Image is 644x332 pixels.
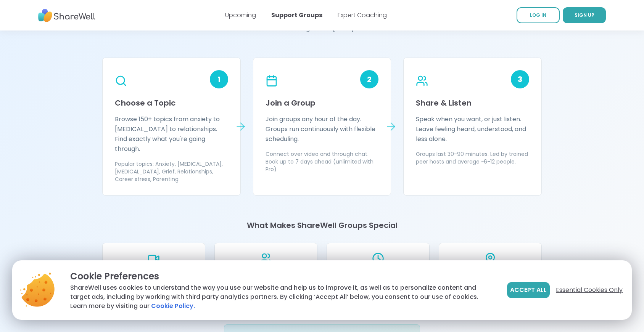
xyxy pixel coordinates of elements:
a: Upcoming [225,11,256,19]
p: Connect over video and through chat. Book up to 7 days ahead (unlimited with Pro) [266,150,379,173]
h3: Choose a Topic [115,98,228,108]
img: ShareWell Nav Logo [38,5,95,26]
div: 2 [360,70,378,88]
a: SIGN UP [563,7,606,23]
a: Support Groups [271,11,322,19]
div: 3 [511,70,529,88]
a: LOG IN [517,7,560,23]
p: ShareWell uses cookies to understand the way you use our website and help us to improve it, as we... [70,283,495,311]
p: Groups last 30-90 minutes. Led by trained peer hosts and average ~6-12 people. [416,150,529,165]
p: Popular topics: Anxiety, [MEDICAL_DATA], [MEDICAL_DATA], Grief, Relationships, Career stress, Par... [115,160,228,183]
p: Join groups any hour of the day. Groups run continuously with flexible scheduling. [266,114,379,144]
span: LOG IN [530,12,546,18]
span: SIGN UP [575,12,594,18]
span: Accept All [510,285,547,295]
a: Expert Coaching [338,11,387,19]
p: Browse 150+ topics from anxiety to [MEDICAL_DATA] to relationships. Find exactly what you're goin... [115,114,228,154]
button: Accept All [507,282,550,298]
a: Cookie Policy. [151,302,195,311]
h3: Share & Listen [416,98,529,108]
span: Essential Cookies Only [556,285,623,295]
p: Speak when you want, or just listen. Leave feeling heard, understood, and less alone. [416,114,529,144]
h3: Join a Group [266,98,379,108]
div: 1 [210,70,228,88]
h4: What Makes ShareWell Groups Special [102,220,542,231]
p: Cookie Preferences [70,269,495,283]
